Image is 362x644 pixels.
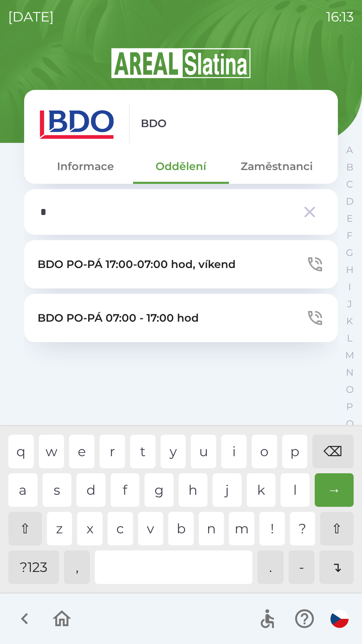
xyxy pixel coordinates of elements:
[8,7,54,27] p: [DATE]
[330,610,349,628] img: cs flag
[24,294,338,342] button: BDO PO-PÁ 07:00 - 17:00 hod
[229,154,324,178] button: Zaměstnanci
[24,47,338,79] img: Logo
[38,103,118,144] img: ae7449ef-04f1-48ed-85b5-e61960c78b50.png
[141,115,167,131] p: BDO
[38,256,236,272] p: BDO PO-PÁ 17:00-07:00 hod, víkend
[24,240,338,288] button: BDO PO-PÁ 17:00-07:00 hod, víkend
[326,7,354,27] p: 16:13
[38,310,199,326] p: BDO PO-PÁ 07:00 - 17:00 hod
[133,154,229,178] button: Oddělení
[38,154,133,178] button: Informace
